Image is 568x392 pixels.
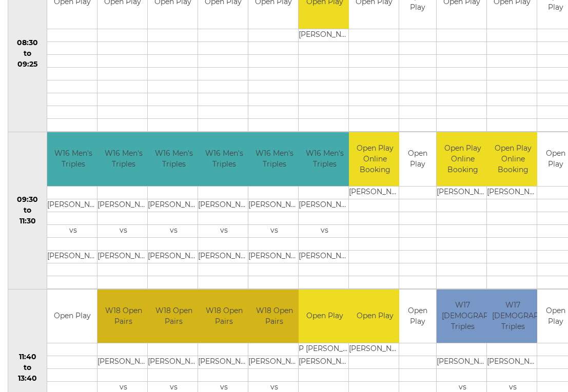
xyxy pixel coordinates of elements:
td: vs [248,224,300,237]
td: [PERSON_NAME] [248,250,300,263]
td: [PERSON_NAME] [437,186,488,199]
td: [PERSON_NAME] [299,356,350,369]
td: [PERSON_NAME] [97,356,149,369]
td: Open Play [399,290,436,343]
td: W18 Open Pairs [248,290,300,343]
td: [PERSON_NAME] [437,356,488,369]
td: W16 Men's Triples [47,132,99,186]
td: vs [198,224,250,237]
td: [PERSON_NAME] [299,29,350,42]
td: W17 [DEMOGRAPHIC_DATA] Triples [487,290,539,343]
td: [PERSON_NAME] [97,199,149,212]
td: [PERSON_NAME] [349,343,401,356]
td: 09:30 to 11:30 [8,132,47,290]
td: P [PERSON_NAME] [299,343,350,356]
td: W17 [DEMOGRAPHIC_DATA] Triples [437,290,488,343]
td: [PERSON_NAME] [47,199,99,212]
td: W18 Open Pairs [198,290,250,343]
td: Open Play [47,290,97,343]
td: vs [148,224,200,237]
td: [PERSON_NAME] [487,186,539,199]
td: Open Play [399,132,436,186]
td: W16 Men's Triples [299,132,350,186]
td: [PERSON_NAME] [198,250,250,263]
td: vs [47,224,99,237]
td: [PERSON_NAME] [248,356,300,369]
td: Open Play [349,290,401,343]
td: [PERSON_NAME] [248,199,300,212]
td: [PERSON_NAME] [349,186,401,199]
td: [PERSON_NAME] [148,250,200,263]
td: W16 Men's Triples [97,132,149,186]
td: [PERSON_NAME] [299,199,350,212]
td: [PERSON_NAME] [148,356,200,369]
td: Open Play Online Booking [437,132,488,186]
td: [PERSON_NAME] [198,199,250,212]
td: [PERSON_NAME] [299,250,350,263]
td: Open Play Online Booking [349,132,401,186]
td: Open Play [299,290,350,343]
td: [PERSON_NAME] [47,250,99,263]
td: [PERSON_NAME] [97,250,149,263]
td: W16 Men's Triples [248,132,300,186]
td: [PERSON_NAME] [148,199,200,212]
td: Open Play Online Booking [487,132,539,186]
td: vs [299,224,350,237]
td: W18 Open Pairs [97,290,149,343]
td: [PERSON_NAME] [198,356,250,369]
td: W16 Men's Triples [148,132,200,186]
td: W16 Men's Triples [198,132,250,186]
td: W18 Open Pairs [148,290,200,343]
td: vs [97,224,149,237]
td: [PERSON_NAME] [487,356,539,369]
